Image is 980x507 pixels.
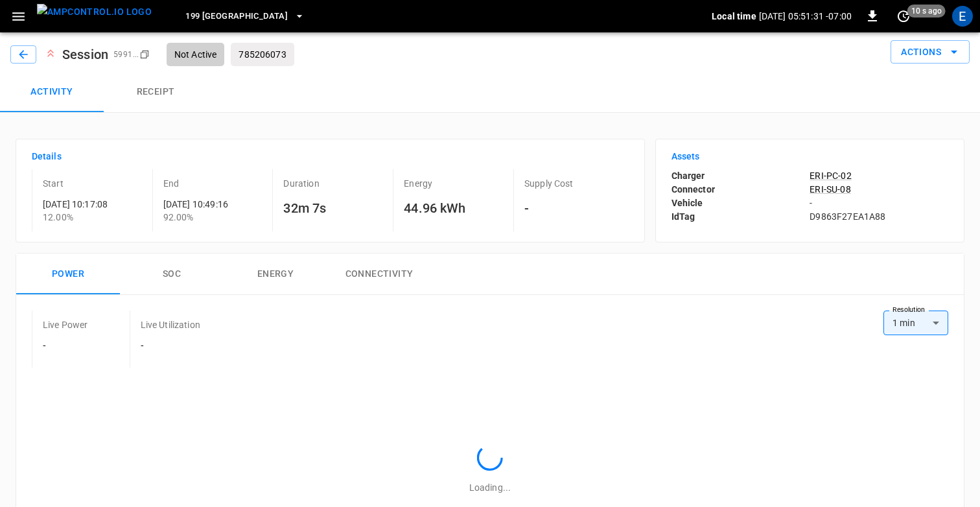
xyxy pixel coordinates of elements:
p: D9863F27EA1A88 [810,210,948,223]
p: Local time [712,10,756,23]
div: profile-icon [952,6,973,27]
button: Actions [891,40,970,64]
h6: Session [57,44,113,65]
button: Receipt [104,71,207,113]
h6: - [524,198,629,218]
p: End [163,177,268,190]
button: 199 [GEOGRAPHIC_DATA] [180,4,310,29]
p: 785206073 [239,48,286,61]
div: Not Active [167,43,225,66]
span: 5991 ... [113,50,139,59]
p: 92.00% [163,211,268,224]
p: Supply Cost [524,177,629,190]
p: Live Power [43,318,88,331]
img: ampcontrol.io logo [37,4,152,20]
button: SOC [120,253,224,295]
h6: 32m 7s [283,198,388,218]
h6: Assets [671,150,948,164]
h6: - [141,339,200,353]
span: 199 [GEOGRAPHIC_DATA] [185,9,288,24]
button: Power [16,253,120,295]
p: [DATE] 05:51:31 -07:00 [759,10,852,23]
p: Duration [283,177,388,190]
a: ERI-SU-08 [810,183,948,196]
p: [DATE] 10:49:16 [163,198,268,211]
button: Energy [224,253,327,295]
p: Live Utilization [141,318,200,331]
p: IdTag [671,210,810,224]
button: Connectivity [327,253,431,295]
label: Resolution [892,305,925,315]
p: Energy [404,177,508,190]
p: Start [43,177,147,190]
p: [DATE] 10:17:08 [43,198,147,211]
p: Vehicle [671,196,810,210]
p: Charger [671,169,810,183]
h6: Details [32,150,629,164]
h6: - [43,339,88,353]
a: ERI-PC-02 [810,169,948,182]
span: 10 s ago [907,5,946,18]
span: Loading... [469,482,511,493]
h6: 44.96 kWh [404,198,508,218]
button: set refresh interval [893,6,914,27]
div: 1 min [883,311,948,335]
p: Connector [671,183,810,196]
p: - [810,196,948,209]
p: 12.00 % [43,211,147,224]
div: copy [139,47,152,62]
